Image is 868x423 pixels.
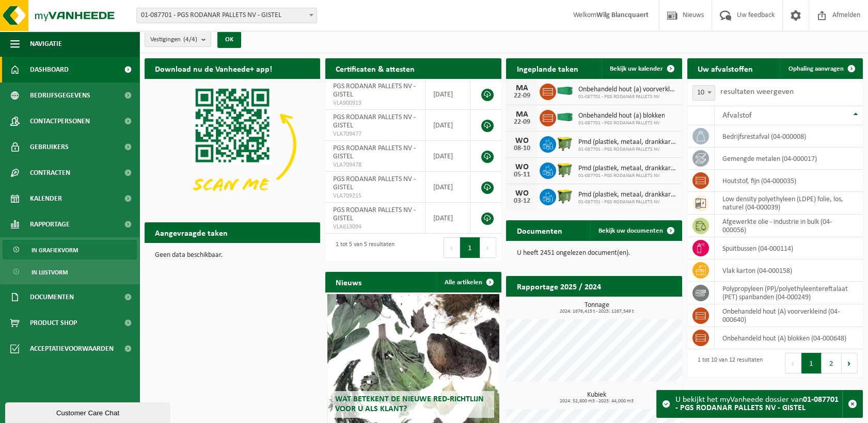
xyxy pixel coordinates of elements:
span: 2024: 1676,415 t - 2025: 1267,549 t [511,309,682,314]
span: 01-087701 - PGS RODANAR PALLETS NV [578,147,676,153]
td: [DATE] [425,110,470,141]
button: 2 [822,353,842,373]
span: 10 [692,85,715,101]
div: 05-11 [511,171,532,178]
td: low density polyethyleen (LDPE) folie, los, naturel (04-000039) [715,192,863,215]
span: Acceptatievoorwaarden [30,336,114,362]
h3: Tonnage [511,302,682,314]
td: gemengde metalen (04-000017) [715,148,863,170]
div: 22-09 [511,119,532,126]
iframe: chat widget [5,400,172,423]
h3: Kubiek [511,392,682,404]
img: WB-1100-HPE-GN-50 [556,135,574,152]
span: PGS RODANAR PALLETS NV - GISTEL [333,144,416,160]
span: Ophaling aanvragen [788,66,844,72]
div: 1 tot 10 van 12 resultaten [692,352,763,375]
span: Pmd (plastiek, metaal, drankkartons) (bedrijven) [578,165,676,173]
a: Bekijk rapportage [605,296,681,317]
count: (4/4) [183,36,197,43]
div: U bekijkt het myVanheede dossier van [675,391,842,417]
h2: Aangevraagde taken [145,222,238,242]
td: [DATE] [425,203,470,234]
span: Dashboard [30,57,69,83]
span: PGS RODANAR PALLETS NV - GISTEL [333,206,416,222]
a: In grafiekvorm [3,240,137,259]
span: Navigatie [30,31,62,57]
img: Download de VHEPlus App [145,79,320,210]
span: In grafiekvorm [31,240,78,260]
div: 22-09 [511,92,532,100]
strong: 01-087701 - PGS RODANAR PALLETS NV - GISTEL [675,396,839,412]
td: polypropyleen (PP)/polyethyleentereftalaat (PET) spanbanden (04-000249) [715,282,863,304]
span: VLA709477 [333,130,417,138]
span: Onbehandeld hout (a) voorverkleind [578,86,676,94]
a: In lijstvorm [3,262,137,282]
td: afgewerkte olie - industrie in bulk (04-000056) [715,215,863,237]
td: bedrijfsrestafval (04-000008) [715,125,863,148]
span: 10 [693,86,715,100]
span: VLA900913 [333,99,417,107]
a: Alle artikelen [436,272,500,292]
h2: Documenten [506,220,572,240]
span: VLA709215 [333,192,417,200]
span: VLA709478 [333,161,417,169]
span: Vestigingen [150,32,197,47]
button: OK [217,31,241,48]
span: 01-087701 - PGS RODANAR PALLETS NV - GISTEL [136,8,317,23]
img: WB-1100-HPE-GN-50 [556,161,574,178]
span: 01-087701 - PGS RODANAR PALLETS NV [578,199,676,205]
div: MA [511,110,532,119]
td: [DATE] [425,172,470,203]
span: Rapportage [30,211,70,237]
td: onbehandeld hout (A) voorverkleind (04-000640) [715,304,863,327]
td: spuitbussen (04-000114) [715,237,863,259]
p: U heeft 2451 ongelezen document(en). [516,250,671,257]
span: 01-087701 - PGS RODANAR PALLETS NV - GISTEL [137,8,317,23]
img: WB-1100-HPE-GN-50 [556,187,574,205]
h2: Uw afvalstoffen [687,58,763,78]
td: houtstof, fijn (04-000035) [715,170,863,192]
button: Previous [785,353,801,373]
span: Bekijk uw documenten [598,227,663,234]
span: Kalender [30,186,62,211]
td: vlak karton (04-000158) [715,259,863,282]
p: Geen data beschikbaar. [155,252,310,259]
div: 03-12 [511,198,532,205]
div: 08-10 [511,145,532,152]
span: Afvalstof [722,111,752,120]
div: WO [511,189,532,198]
span: 01-087701 - PGS RODANAR PALLETS NV [578,94,676,100]
button: Next [480,237,496,258]
span: 2024: 52,800 m3 - 2025: 44,000 m3 [511,399,682,404]
label: resultaten weergeven [720,88,794,96]
div: WO [511,163,532,171]
div: WO [511,137,532,145]
td: [DATE] [425,79,470,110]
span: Wat betekent de nieuwe RED-richtlijn voor u als klant? [335,395,484,413]
a: Ophaling aanvragen [780,58,862,79]
h2: Certificaten & attesten [325,58,425,78]
span: Contactpersonen [30,108,90,134]
h2: Ingeplande taken [506,58,588,78]
span: Product Shop [30,310,77,336]
img: HK-XC-40-GN-00 [556,112,574,122]
span: PGS RODANAR PALLETS NV - GISTEL [333,83,416,99]
span: Bekijk uw kalender [610,66,663,72]
a: Bekijk uw kalender [602,58,681,79]
span: Gebruikers [30,134,69,160]
button: Next [842,353,858,373]
span: Bedrijfsgegevens [30,83,90,108]
img: HK-XC-40-GN-00 [556,86,574,95]
span: 01-087701 - PGS RODANAR PALLETS NV [578,173,676,179]
span: PGS RODANAR PALLETS NV - GISTEL [333,113,416,129]
div: MA [511,84,532,92]
h2: Nieuws [325,272,372,292]
span: Pmd (plastiek, metaal, drankkartons) (bedrijven) [578,191,676,199]
div: 1 tot 5 van 5 resultaten [330,236,394,259]
span: Documenten [30,284,74,310]
h2: Rapportage 2025 / 2024 [506,276,611,296]
button: Vestigingen(4/4) [145,31,211,47]
span: Pmd (plastiek, metaal, drankkartons) (bedrijven) [578,138,676,147]
span: PGS RODANAR PALLETS NV - GISTEL [333,175,416,191]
